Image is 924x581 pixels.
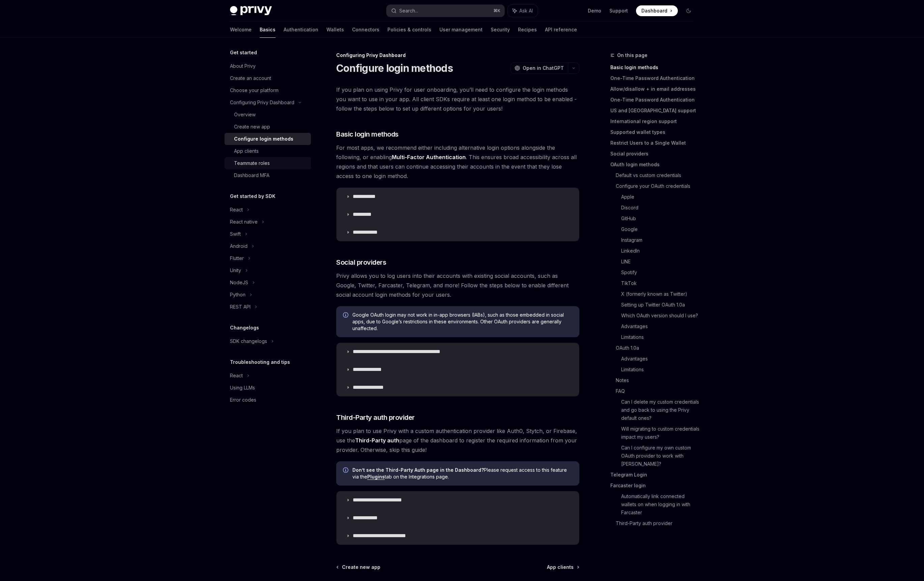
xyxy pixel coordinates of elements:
a: LinkedIn [621,245,699,256]
a: Notes [616,375,699,386]
a: One-Time Password Authentication [610,73,699,84]
div: Configuring Privy Dashboard [336,52,579,59]
a: Discord [621,202,699,213]
div: Choose your platform [230,86,279,94]
a: Can I configure my own custom OAuth provider to work with [PERSON_NAME]? [621,442,699,469]
a: Spotify [621,267,699,278]
a: Social providers [610,148,699,159]
span: Create new app [342,564,380,571]
a: TikTok [621,278,699,289]
button: Open in ChatGPT [510,62,568,74]
a: Limitations [621,332,699,343]
a: Recipes [518,22,537,38]
a: Default vs custom credentials [616,170,699,181]
a: Create an account [225,72,311,84]
a: OAuth login methods [610,159,699,170]
a: Can I delete my custom credentials and go back to using the Privy default ones? [621,397,699,424]
div: App clients [234,147,259,155]
a: Multi-Factor Authentication [392,154,466,161]
a: One-Time Password Authentication [610,94,699,105]
span: ⌘ K [493,8,500,13]
a: Farcaster login [610,480,699,491]
strong: Third-Party auth [355,437,399,444]
a: Authentication [284,22,318,38]
div: Python [230,291,246,299]
a: FAQ [616,386,699,397]
a: Plugins [367,474,385,480]
a: Which OAuth version should I use? [621,310,699,321]
img: dark logo [230,6,272,16]
span: Please request access to this feature via the tab on the Integrations page. [352,467,573,480]
a: Create new app [337,564,380,571]
a: Will migrating to custom credentials impact my users? [621,424,699,442]
span: Third-Party auth provider [336,413,415,422]
span: Dashboard [641,7,667,14]
div: Teammate roles [234,159,270,167]
h5: Get started [230,49,257,57]
a: Allow/disallow + in email addresses [610,84,699,94]
h5: Troubleshooting and tips [230,358,290,366]
div: React native [230,218,258,226]
span: Privy allows you to log users into their accounts with existing social accounts, such as Google, ... [336,271,579,299]
a: Instagram [621,235,699,245]
a: Connectors [352,22,379,38]
a: API reference [545,22,577,38]
button: Search...⌘K [386,5,504,17]
a: Dashboard MFA [225,169,311,181]
a: Dashboard [636,5,678,16]
div: React [230,372,243,380]
div: Search... [399,7,418,15]
div: Swift [230,230,241,238]
a: GitHub [621,213,699,224]
a: Configure your OAuth credentials [616,181,699,192]
a: App clients [547,564,579,571]
h5: Changelogs [230,324,259,332]
div: Create new app [234,123,270,131]
span: Open in ChatGPT [523,65,564,71]
div: Configure login methods [234,135,293,143]
a: Security [491,22,510,38]
span: For most apps, we recommend either including alternative login options alongside the following, o... [336,143,579,181]
div: SDK changelogs [230,337,267,345]
a: OAuth 1.0a [616,343,699,353]
span: If you plan to use Privy with a custom authentication provider like Auth0, Stytch, or Firebase, u... [336,426,579,455]
a: Support [609,7,628,14]
div: Error codes [230,396,256,404]
a: Restrict Users to a Single Wallet [610,138,699,148]
a: Overview [225,109,311,121]
a: Create new app [225,121,311,133]
div: Android [230,242,248,250]
a: Apple [621,192,699,202]
span: If you plan on using Privy for user onboarding, you’ll need to configure the login methods you wa... [336,85,579,113]
button: Ask AI [508,5,538,17]
div: About Privy [230,62,256,70]
a: Limitations [621,364,699,375]
svg: Info [343,467,350,474]
div: Create an account [230,74,271,82]
h1: Configure login methods [336,62,453,74]
a: Error codes [225,394,311,406]
div: Dashboard MFA [234,171,269,179]
span: App clients [547,564,574,571]
a: Advantages [621,353,699,364]
div: Using LLMs [230,384,255,392]
a: Third-Party auth provider [616,518,699,529]
a: US and [GEOGRAPHIC_DATA] support [610,105,699,116]
a: X (formerly known as Twitter) [621,289,699,299]
a: Using LLMs [225,382,311,394]
a: Basics [260,22,276,38]
a: Welcome [230,22,252,38]
a: Choose your platform [225,84,311,96]
span: On this page [617,51,647,59]
a: Wallets [326,22,344,38]
h5: Get started by SDK [230,192,276,200]
div: REST API [230,303,251,311]
a: Configure login methods [225,133,311,145]
span: Ask AI [519,7,533,14]
a: Setting up Twitter OAuth 1.0a [621,299,699,310]
a: Teammate roles [225,157,311,169]
a: App clients [225,145,311,157]
a: International region support [610,116,699,127]
strong: Don’t see the Third-Party Auth page in the Dashboard? [352,467,484,473]
div: Configuring Privy Dashboard [230,98,294,107]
